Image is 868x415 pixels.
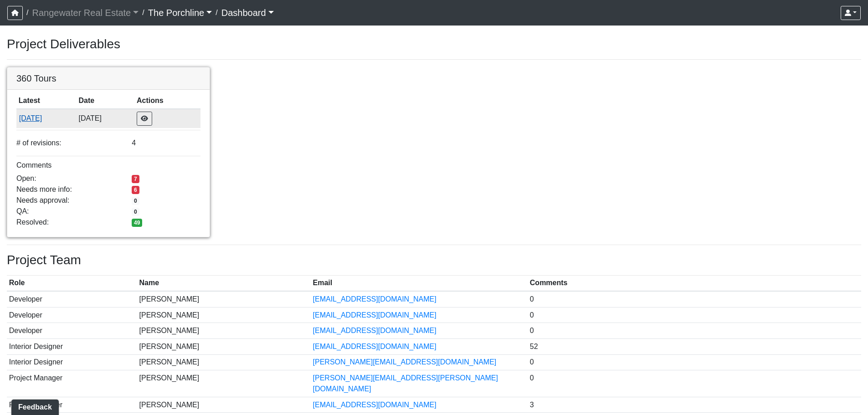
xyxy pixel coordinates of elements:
td: 0 [528,307,861,323]
a: The Porchline [148,4,212,22]
td: [PERSON_NAME] [137,397,311,413]
a: [EMAIL_ADDRESS][DOMAIN_NAME] [313,295,437,303]
span: / [23,4,32,22]
iframe: Ybug feedback widget [7,397,61,415]
td: [PERSON_NAME] [137,323,311,339]
td: [PERSON_NAME] [137,291,311,307]
td: Developer [7,307,137,323]
td: Interior Designer [7,354,137,370]
button: [DATE] [19,113,74,124]
td: wsP19Sw8WnZDms3Wikr2Kb [16,109,77,128]
th: Role [7,276,137,292]
a: Dashboard [221,4,274,22]
td: Developer [7,291,137,307]
a: [PERSON_NAME][EMAIL_ADDRESS][DOMAIN_NAME] [313,358,497,366]
a: Rangewater Real Estate [32,4,139,22]
td: Project Manager [7,397,137,413]
a: [PERSON_NAME][EMAIL_ADDRESS][PERSON_NAME][DOMAIN_NAME] [313,374,498,393]
span: / [139,4,148,22]
td: [PERSON_NAME] [137,307,311,323]
td: 0 [528,291,861,307]
td: Developer [7,323,137,339]
a: [EMAIL_ADDRESS][DOMAIN_NAME] [313,343,437,350]
td: 0 [528,354,861,370]
td: [PERSON_NAME] [137,338,311,354]
a: [EMAIL_ADDRESS][DOMAIN_NAME] [313,327,437,334]
td: 3 [528,397,861,413]
a: [EMAIL_ADDRESS][DOMAIN_NAME] [313,401,437,409]
td: 52 [528,338,861,354]
td: 0 [528,323,861,339]
th: Email [311,276,528,292]
td: [PERSON_NAME] [137,354,311,370]
a: [EMAIL_ADDRESS][DOMAIN_NAME] [313,311,437,319]
th: Name [137,276,311,292]
td: Project Manager [7,370,137,397]
td: 0 [528,370,861,397]
td: [PERSON_NAME] [137,370,311,397]
td: Interior Designer [7,338,137,354]
h3: Project Deliverables [7,36,861,52]
span: / [212,4,221,22]
th: Comments [528,276,861,292]
h3: Project Team [7,252,861,268]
